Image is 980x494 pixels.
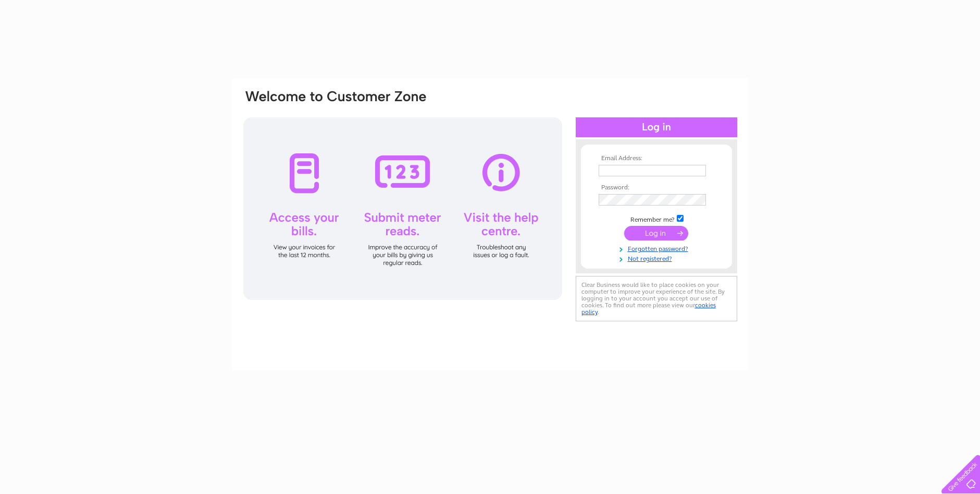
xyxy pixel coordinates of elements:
[581,302,716,316] a: cookies policy
[596,184,717,191] th: Password:
[624,226,688,240] input: Submit
[599,243,717,253] a: Forgotten password?
[596,213,717,224] td: Remember me?
[599,253,717,263] a: Not registered?
[596,155,717,162] th: Email Address:
[576,276,737,321] div: Clear Business would like to place cookies on your computer to improve your experience of the sit...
